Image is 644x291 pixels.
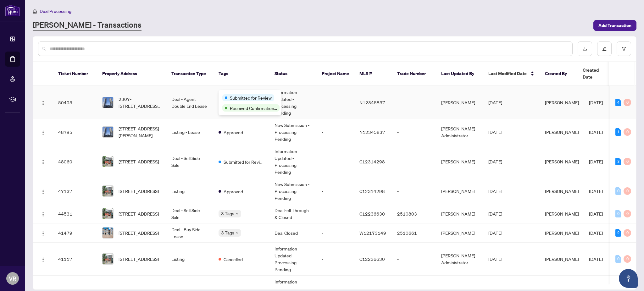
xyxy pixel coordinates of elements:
[615,229,621,237] div: 2
[166,223,214,243] td: Deal - Buy Side Lease
[317,178,354,204] td: -
[615,128,621,136] div: 1
[224,188,243,195] span: Approved
[103,127,113,137] img: thumbnail-img
[488,188,502,194] span: [DATE]
[436,204,483,223] td: [PERSON_NAME]
[40,8,71,14] span: Deal Processing
[624,255,631,263] div: 0
[624,158,631,165] div: 0
[224,158,264,165] span: Submitted for Review
[224,129,243,136] span: Approved
[53,86,97,119] td: 50493
[53,223,97,243] td: 41479
[269,223,317,243] td: Deal Closed
[41,101,46,106] img: Logo
[9,274,16,283] span: VR
[578,62,622,86] th: Created Date
[119,188,159,195] span: [STREET_ADDRESS]
[359,256,385,262] span: C12236630
[224,256,243,263] span: Cancelled
[583,47,587,51] span: download
[53,119,97,145] td: 48795
[488,129,502,135] span: [DATE]
[166,119,214,145] td: Listing - Lease
[488,230,502,236] span: [DATE]
[230,94,272,101] span: Submitted for Review
[436,62,483,86] th: Last Updated By
[615,255,621,263] div: 0
[236,212,239,215] span: down
[33,20,142,31] a: [PERSON_NAME] - Transactions
[103,228,113,238] img: thumbnail-img
[214,62,269,86] th: Tags
[230,105,277,112] span: Received Confirmation of Closing
[392,86,436,119] td: -
[392,204,436,223] td: 2510803
[53,243,97,276] td: 41117
[5,5,20,16] img: logo
[589,100,603,105] span: [DATE]
[119,96,161,109] span: 2307-[STREET_ADDRESS][PERSON_NAME]
[317,243,354,276] td: -
[119,125,161,139] span: [STREET_ADDRESS][PERSON_NAME]
[38,156,48,167] button: Logo
[166,204,214,223] td: Deal - Sell Side Sale
[540,62,578,86] th: Created By
[545,159,579,164] span: [PERSON_NAME]
[221,229,234,236] span: 3 Tags
[269,62,317,86] th: Status
[624,99,631,106] div: 0
[436,223,483,243] td: [PERSON_NAME]
[624,210,631,217] div: 0
[359,159,385,164] span: C12314298
[166,243,214,276] td: Listing
[598,20,631,30] span: Add Transaction
[488,159,502,164] span: [DATE]
[578,41,592,56] button: download
[317,119,354,145] td: -
[359,230,386,236] span: W12173149
[589,188,603,194] span: [DATE]
[97,62,166,86] th: Property Address
[436,178,483,204] td: [PERSON_NAME]
[488,70,527,77] span: Last Modified Date
[103,186,113,196] img: thumbnail-img
[392,62,436,86] th: Trade Number
[38,186,48,196] button: Logo
[41,130,46,135] img: Logo
[488,100,502,105] span: [DATE]
[436,86,483,119] td: [PERSON_NAME]
[119,210,159,217] span: [STREET_ADDRESS]
[359,188,385,194] span: C12314298
[53,178,97,204] td: 47137
[166,145,214,178] td: Deal - Sell Side Sale
[103,97,113,108] img: thumbnail-img
[41,189,46,194] img: Logo
[269,204,317,223] td: Deal Fell Through & Closed
[269,119,317,145] td: New Submission - Processing Pending
[103,208,113,219] img: thumbnail-img
[593,20,636,31] button: Add Transaction
[359,129,385,135] span: N12345837
[392,119,436,145] td: -
[359,100,385,105] span: N12345837
[392,145,436,178] td: -
[166,178,214,204] td: Listing
[269,145,317,178] td: Information Updated - Processing Pending
[53,204,97,223] td: 44531
[166,86,214,119] td: Deal - Agent Double End Lease
[436,119,483,145] td: [PERSON_NAME] Administrator
[615,158,621,165] div: 3
[103,156,113,167] img: thumbnail-img
[392,243,436,276] td: -
[589,159,603,164] span: [DATE]
[41,212,46,217] img: Logo
[622,47,626,51] span: filter
[38,97,48,107] button: Logo
[488,211,502,217] span: [DATE]
[41,160,46,165] img: Logo
[119,255,159,262] span: [STREET_ADDRESS]
[119,158,159,165] span: [STREET_ADDRESS]
[119,229,159,236] span: [STREET_ADDRESS]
